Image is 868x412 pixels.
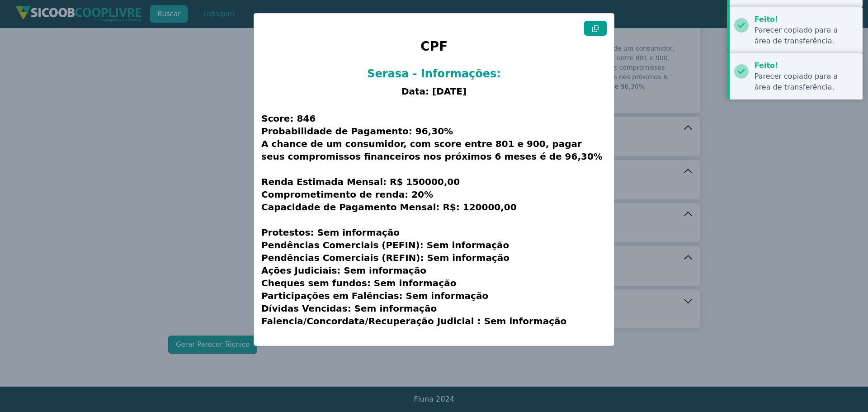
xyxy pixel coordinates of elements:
[261,101,607,338] h3: Score: 846 Probabilidade de Pagamento: 96,30% A chance de um consumidor, com score entre 801 e 90...
[755,14,856,25] div: Feito!
[261,66,607,82] h2: Serasa - Informações:
[755,25,856,47] div: Parecer copiado para a área de transferência.
[755,71,856,93] div: Parecer copiado para a área de transferência.
[261,85,607,98] h3: Data: [DATE]
[261,36,607,62] h1: CPF
[755,60,856,71] div: Feito!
